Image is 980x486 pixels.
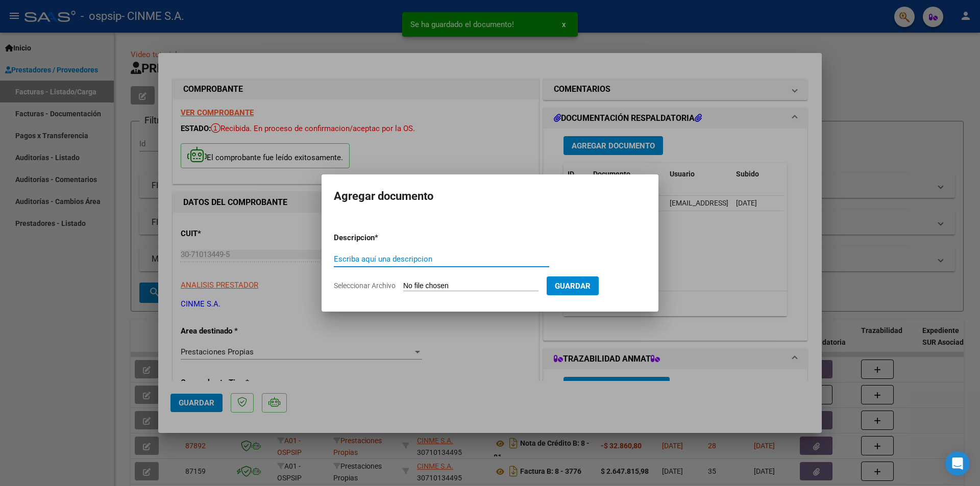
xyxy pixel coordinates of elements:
h2: Agregar documento [334,187,646,206]
button: Guardar [547,276,599,295]
span: Guardar [555,282,591,291]
span: Seleccionar Archivo [334,282,396,290]
div: Open Intercom Messenger [945,451,970,476]
p: Descripcion [334,232,428,244]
